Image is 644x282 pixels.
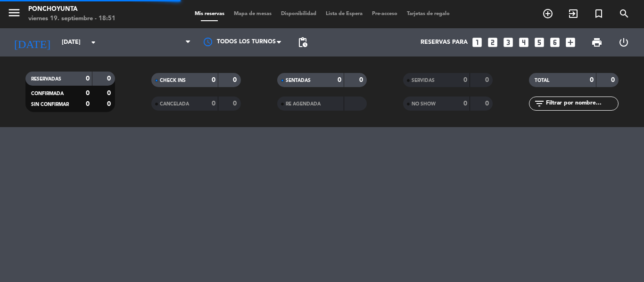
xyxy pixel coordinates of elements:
[233,77,239,83] strong: 0
[31,102,69,107] span: SIN CONFIRMAR
[7,6,21,23] button: menu
[190,11,229,16] span: Mis reservas
[564,36,577,48] i: add_box
[485,77,491,83] strong: 0
[212,77,215,83] strong: 0
[31,91,64,96] span: CONFIRMADA
[286,78,311,83] span: SENTADAS
[359,77,365,83] strong: 0
[534,98,545,109] i: filter_list
[31,77,61,81] span: RESERVADAS
[412,102,436,106] span: NO SHOW
[533,36,545,48] i: looks_5
[463,100,467,107] strong: 0
[487,36,499,48] i: looks_two
[402,11,454,16] span: Tarjetas de regalo
[485,100,491,107] strong: 0
[233,100,239,107] strong: 0
[535,78,549,83] span: TOTAL
[286,102,321,106] span: RE AGENDADA
[86,75,90,82] strong: 0
[610,28,637,56] div: LOG OUT
[593,8,604,19] i: turned_in_not
[421,39,468,46] span: Reservas para
[28,14,116,24] div: viernes 19. septiembre - 18:51
[160,102,189,106] span: CANCELADA
[412,78,435,83] span: SERVIDAS
[518,36,530,48] i: looks_4
[338,77,341,83] strong: 0
[107,101,113,107] strong: 0
[160,78,186,83] span: CHECK INS
[88,37,99,48] i: arrow_drop_down
[297,37,308,48] span: pending_actions
[28,5,116,14] div: Ponchoyunta
[212,100,215,107] strong: 0
[502,36,514,48] i: looks_3
[542,8,553,19] i: add_circle_outline
[549,36,561,48] i: looks_6
[618,37,629,48] i: power_settings_new
[7,32,57,53] i: [DATE]
[591,37,603,48] span: print
[545,98,618,109] input: Filtrar por nombre...
[229,11,276,16] span: Mapa de mesas
[619,8,630,19] i: search
[590,77,594,83] strong: 0
[276,11,321,16] span: Disponibilidad
[107,75,113,82] strong: 0
[471,36,483,48] i: looks_one
[86,101,90,107] strong: 0
[86,90,90,97] strong: 0
[611,77,617,83] strong: 0
[568,8,579,19] i: exit_to_app
[321,11,367,16] span: Lista de Espera
[107,90,113,97] strong: 0
[367,11,402,16] span: Pre-acceso
[463,77,467,83] strong: 0
[7,6,21,20] i: menu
